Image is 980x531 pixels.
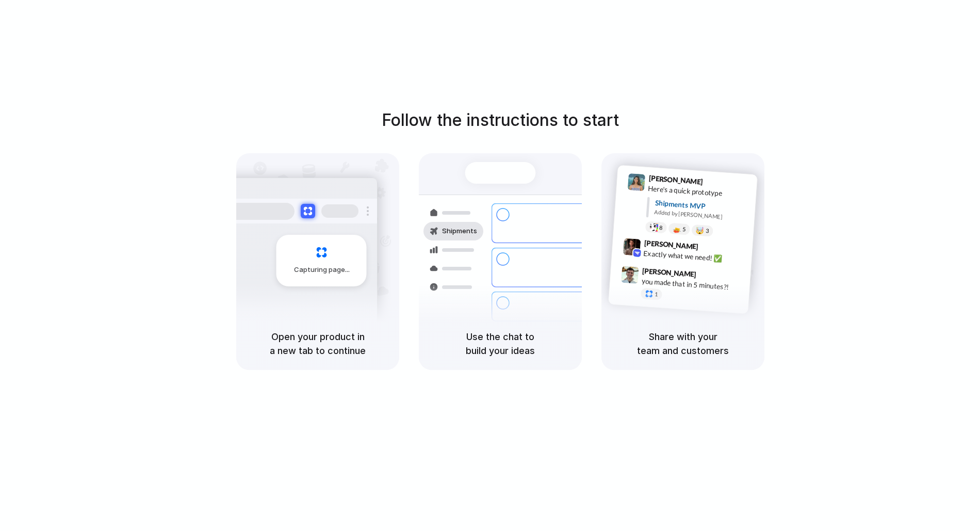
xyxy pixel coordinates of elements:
span: 9:42 AM [701,242,723,254]
div: Added by [PERSON_NAME] [654,208,749,223]
h5: Share with your team and customers [614,330,752,358]
span: [PERSON_NAME] [648,172,703,187]
div: 🤯 [696,227,705,234]
div: you made that in 5 minutes?! [641,276,744,293]
div: Here's a quick prototype [648,183,751,201]
span: Capturing page [294,265,351,275]
span: Shipments [442,226,477,236]
div: Shipments MVP [655,198,750,215]
h1: Follow the instructions to start [382,108,619,133]
span: 5 [682,227,686,232]
span: [PERSON_NAME] [642,265,697,280]
span: [PERSON_NAME] [644,237,698,252]
span: 9:41 AM [706,178,727,190]
span: 9:47 AM [699,270,721,282]
span: 1 [655,292,658,297]
span: 8 [659,225,663,231]
span: 3 [706,228,709,234]
div: Exactly what we need! ✅ [643,248,746,265]
h5: Use the chat to build your ideas [431,330,569,358]
h5: Open your product in a new tab to continue [249,330,387,358]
